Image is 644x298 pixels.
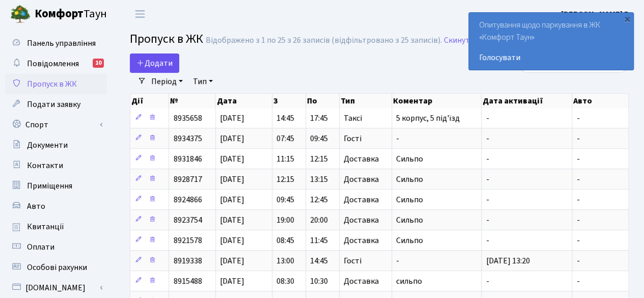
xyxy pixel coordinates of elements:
span: Пропуск в ЖК [130,30,203,48]
span: [DATE] [220,214,244,226]
span: [DATE] [220,255,244,266]
span: 8921578 [173,235,202,246]
span: - [486,113,489,124]
span: Доставка [344,155,379,163]
span: - [576,174,579,185]
b: Комфорт [35,6,83,22]
span: 12:15 [310,153,328,165]
a: Спорт [5,115,107,135]
div: Відображено з 1 по 25 з 26 записів (відфільтровано з 25 записів). [206,36,442,45]
span: 11:45 [310,235,328,246]
span: 12:45 [310,194,328,205]
span: - [576,113,579,124]
span: Подати заявку [27,99,80,110]
span: 07:45 [276,133,294,144]
span: Документи [27,140,68,151]
th: Коментар [392,94,482,108]
th: Дії [130,94,169,108]
span: [DATE] 13:20 [486,255,529,266]
span: Доставка [344,196,379,204]
span: 14:45 [310,255,328,266]
span: Сильпо [396,174,423,185]
a: Пропуск в ЖК [5,74,107,94]
a: Авто [5,196,107,216]
button: Переключити навігацію [127,6,153,22]
a: Оплати [5,237,107,257]
span: 8924866 [173,194,202,205]
span: [DATE] [220,133,244,144]
span: 20:00 [310,214,328,226]
span: [DATE] [220,194,244,205]
span: 10:30 [310,276,328,287]
span: - [486,153,489,165]
span: - [396,133,399,144]
th: Тип [340,94,392,108]
span: Сильпо [396,214,423,226]
span: - [486,276,489,287]
a: Квитанції [5,216,107,237]
span: - [576,255,579,266]
a: Додати [130,53,179,73]
span: - [576,276,579,287]
span: - [486,235,489,246]
span: Доставка [344,236,379,245]
a: Період [147,73,187,90]
span: 8928717 [173,174,202,185]
a: Документи [5,135,107,155]
span: 17:45 [310,113,328,124]
a: Приміщення [5,176,107,196]
span: Гості [344,257,361,265]
th: Авто [572,94,629,108]
a: Панель управління [5,33,107,53]
span: - [486,174,489,185]
span: Пропуск в ЖК [27,78,77,90]
span: 8919338 [173,255,202,266]
span: [DATE] [220,153,244,165]
span: Особові рахунки [27,262,87,273]
span: Авто [27,201,45,212]
span: 14:45 [276,113,294,124]
a: [DOMAIN_NAME] [5,278,107,298]
th: № [169,94,215,108]
a: Повідомлення10 [5,53,107,74]
span: 8923754 [173,214,202,226]
span: 8931846 [173,153,202,165]
a: Контакти [5,155,107,176]
span: - [486,214,489,226]
span: Контакти [27,160,63,171]
span: Доставка [344,175,379,183]
th: З [272,94,306,108]
a: Скинути [444,36,474,45]
span: 11:15 [276,153,294,165]
span: Сильпо [396,235,423,246]
span: Оплати [27,241,54,253]
span: - [396,255,399,266]
span: Таксі [344,114,362,122]
span: Доставка [344,216,379,224]
span: - [576,153,579,165]
span: [DATE] [220,113,244,124]
div: Опитування щодо паркування в ЖК «Комфорт Таун» [469,13,633,70]
span: 8935658 [173,113,202,124]
span: 5 корпус, 5 під'їзд [396,113,460,124]
div: 10 [93,59,104,68]
span: [DATE] [220,174,244,185]
span: 19:00 [276,214,294,226]
span: - [576,194,579,205]
span: Повідомлення [27,58,79,69]
span: 09:45 [276,194,294,205]
div: × [622,14,632,24]
th: Дата [215,94,272,108]
span: Гості [344,134,361,143]
span: 8934375 [173,133,202,144]
a: Тип [189,73,217,90]
span: 12:15 [276,174,294,185]
span: - [576,214,579,226]
span: 09:45 [310,133,328,144]
span: сильпо [396,276,422,287]
span: - [576,133,579,144]
span: Сильпо [396,153,423,165]
span: Додати [136,58,173,69]
span: - [486,133,489,144]
span: [DATE] [220,276,244,287]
